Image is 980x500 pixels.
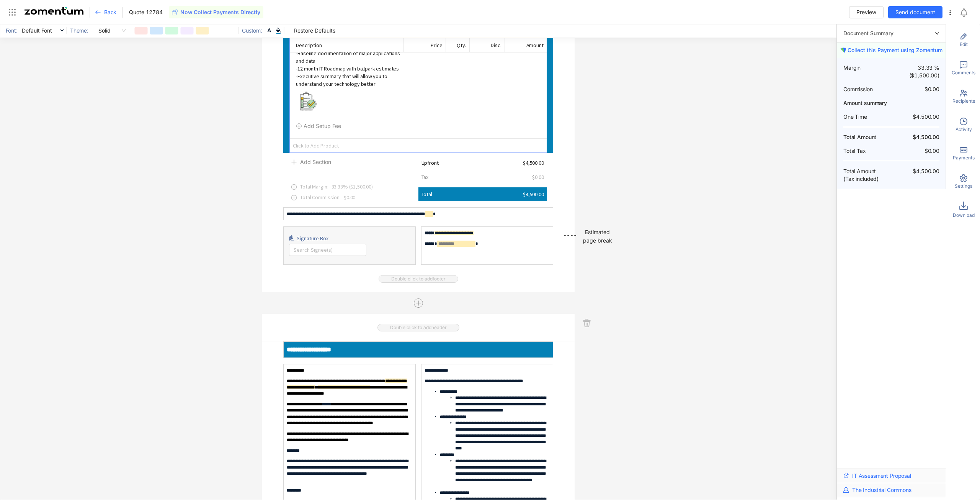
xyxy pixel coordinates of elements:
[953,154,975,161] span: Payments
[421,190,432,198] span: Total
[892,147,940,155] span: $0.00
[583,236,612,245] div: page break
[344,194,355,201] span: $0.00
[837,43,946,58] button: Collect this Payment using Zomentum
[457,42,466,49] span: Qty.
[104,8,116,16] span: Back
[843,85,892,93] span: Commission
[296,120,341,132] button: Add Setup Fee
[523,190,544,198] span: $4,500.00
[129,8,162,16] span: Quote 12784
[24,7,83,15] img: Zomentum Logo
[892,64,940,79] span: 33.33 % ($1,500.00)
[848,46,942,54] span: Collect this Payment using Zomentum
[843,99,939,107] span: Amount summary
[892,113,940,121] span: $4,500.00
[421,173,429,181] div: Tax
[287,25,342,37] button: Restore Defaults
[526,42,544,49] span: Amount
[421,159,439,167] div: Upfront
[953,212,975,219] span: Download
[300,194,341,201] span: Total Commission:
[297,91,319,112] img: thumbnail
[955,126,972,133] span: Activity
[849,6,884,18] button: Preview
[952,98,975,105] span: Recipients
[843,167,892,175] span: Total Amount
[431,42,442,49] span: Price
[585,228,610,236] div: Estimated
[952,69,975,76] span: Comments
[294,26,335,35] span: Restore Defaults
[67,27,90,34] span: Theme:
[892,167,940,183] span: $4,500.00
[300,183,328,190] span: Total Margin :
[837,25,946,43] div: rightDocument Summary
[304,122,341,130] span: Add Setup Fee
[843,133,892,141] span: Total Amount
[98,25,126,36] span: Solid
[332,183,373,190] span: 33.33 % ( $1,500.00 )
[491,42,501,49] span: Disc.
[180,8,260,16] span: Now Collect Payments Directly
[843,64,892,79] span: Margin
[843,147,892,155] span: Total Tax
[563,231,577,248] div: ----
[169,6,263,18] button: Now Collect Payments Directly
[949,197,978,223] div: Download
[239,27,264,34] span: Custom:
[523,159,544,167] span: $4,500.00
[843,113,892,121] span: One Time
[852,486,911,494] span: The Industrial Commons
[949,27,978,52] div: Edit
[949,141,978,166] div: Payments
[856,8,876,16] span: Preview
[949,112,978,138] div: Activity
[377,324,459,331] span: Double click to add header
[895,8,935,16] span: Send document
[949,84,978,109] div: Recipients
[852,472,911,480] span: IT Assessment Proposal
[21,25,64,36] span: Default Font
[892,133,940,141] span: $4,500.00
[843,175,892,183] span: (Tax included)
[960,41,968,48] span: Edit
[843,30,893,36] span: Document Summary
[935,31,939,36] span: right
[290,138,546,152] span: Click to Add Product
[297,234,410,243] div: Signature Box
[3,27,20,34] span: Font:
[291,156,331,165] button: Add Section
[892,85,940,93] span: $0.00
[379,275,458,283] span: Double click to add footer
[949,169,978,194] div: Settings
[300,158,331,166] span: Add Section
[955,183,972,190] span: Settings
[949,56,978,81] div: Comments
[532,173,544,181] span: $0.00
[290,38,403,52] div: Description
[959,3,975,21] div: Notifications
[888,6,942,18] button: Send document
